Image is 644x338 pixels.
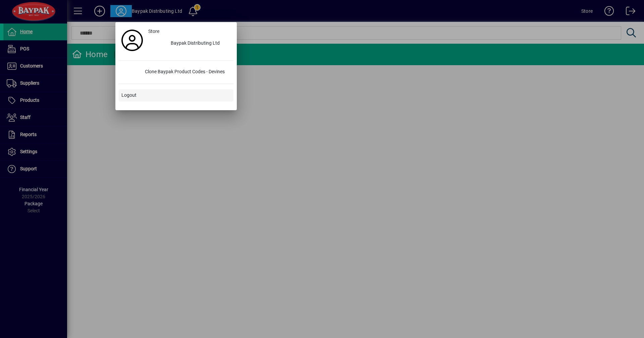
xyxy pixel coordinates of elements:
button: Logout [119,89,233,101]
button: Baypak Distributing Ltd [146,38,233,50]
div: Clone Baypak Product Codes - Devines [140,66,233,78]
span: Store [148,28,159,35]
a: Profile [119,34,146,46]
a: Store [146,26,233,38]
button: Clone Baypak Product Codes - Devines [119,66,233,78]
div: Baypak Distributing Ltd [165,38,233,50]
span: Logout [121,92,137,99]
